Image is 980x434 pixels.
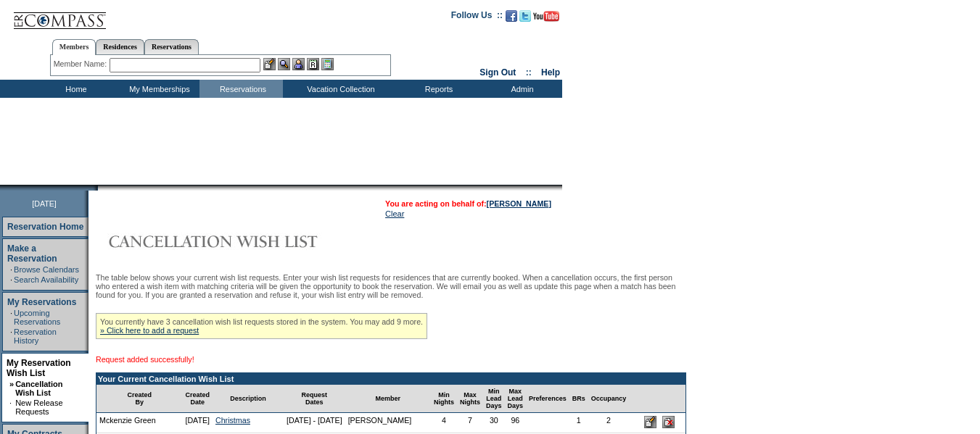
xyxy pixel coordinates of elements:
[182,413,213,433] td: [DATE]
[93,185,98,191] img: promoShadowLeftCorner.gif
[96,373,685,385] td: Your Current Cancellation Wish List
[569,413,588,433] td: 1
[7,222,83,232] a: Reservation Home
[7,297,76,307] a: My Reservations
[144,39,199,54] a: Reservations
[431,413,457,433] td: 4
[345,385,431,413] td: Member
[345,413,431,433] td: [PERSON_NAME]
[14,327,57,345] a: Reservation History
[96,39,144,54] a: Residences
[287,416,342,425] nobr: [DATE] - [DATE]
[100,326,199,335] a: » Click here to add a request
[96,385,182,413] td: Created By
[284,385,345,413] td: Request Dates
[431,385,457,413] td: Min Nights
[15,380,62,397] a: Cancellation Wish List
[519,10,531,22] img: Follow us on Twitter
[479,67,516,78] a: Sign Out
[506,14,517,23] a: Become our fan on Facebook
[14,265,79,274] a: Browse Calendars
[588,385,630,413] td: Occupancy
[321,58,334,70] img: b_calculator.gif
[9,380,14,388] b: »
[10,265,12,274] td: ·
[487,199,551,208] a: [PERSON_NAME]
[116,80,199,98] td: My Memberships
[541,67,560,78] a: Help
[292,58,305,70] img: Impersonate
[7,358,71,378] a: My Reservation Wish List
[483,413,505,433] td: 30
[505,385,527,413] td: Max Lead Days
[263,58,276,70] img: b_edit.gif
[98,185,99,191] img: blank.gif
[283,80,395,98] td: Vacation Collection
[10,327,12,345] td: ·
[10,309,12,326] td: ·
[10,275,12,284] td: ·
[385,199,551,208] span: You are acting on behalf of:
[385,209,404,218] a: Clear
[395,80,479,98] td: Reports
[15,398,62,416] a: New Release Requests
[96,355,194,364] span: Request added successfully!
[199,80,283,98] td: Reservations
[451,9,503,26] td: Follow Us ::
[96,413,182,433] td: Mckenzie Green
[506,10,517,22] img: Become our fan on Facebook
[278,58,290,70] img: View
[7,243,57,264] a: Make a Reservation
[33,80,116,98] td: Home
[96,227,386,256] img: Cancellation Wish List
[483,385,505,413] td: Min Lead Days
[662,416,675,428] input: Delete this Request
[569,385,588,413] td: BRs
[526,67,532,78] span: ::
[182,385,213,413] td: Created Date
[307,58,319,70] img: Reservations
[588,413,630,433] td: 2
[32,199,57,208] span: [DATE]
[52,39,96,55] a: Members
[54,58,110,70] div: Member Name:
[526,385,569,413] td: Preferences
[505,413,527,433] td: 96
[14,275,78,284] a: Search Availability
[9,398,14,416] td: ·
[519,14,531,23] a: Follow us on Twitter
[533,14,559,23] a: Subscribe to our YouTube Channel
[479,80,562,98] td: Admin
[96,313,427,339] div: You currently have 3 cancellation wish list requests stored in the system. You may add 9 more.
[533,11,559,22] img: Subscribe to our YouTube Channel
[215,416,250,425] a: Christmas
[457,413,483,433] td: 7
[213,385,284,413] td: Description
[14,309,60,326] a: Upcoming Reservations
[644,416,656,428] input: Edit this Request
[457,385,483,413] td: Max Nights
